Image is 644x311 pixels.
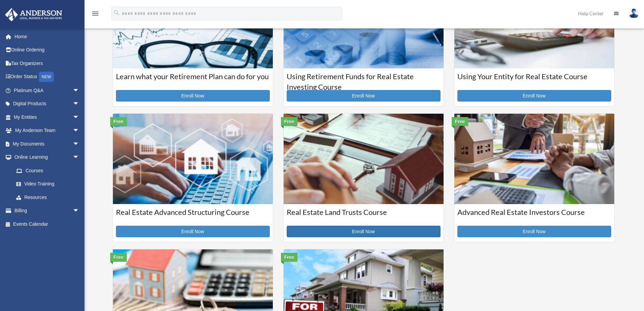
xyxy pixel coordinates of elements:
div: Free [110,117,127,126]
span: arrow_drop_down [73,204,86,218]
a: Home [5,30,90,43]
div: Free [281,253,298,262]
span: arrow_drop_down [73,110,86,124]
a: Billingarrow_drop_down [5,204,90,218]
a: Enroll Now [116,90,270,102]
div: Free [452,117,469,126]
h3: Real Estate Land Trusts Course [287,207,440,224]
a: Digital Productsarrow_drop_down [5,97,90,111]
a: Enroll Now [287,226,440,237]
h3: Learn what your Retirement Plan can do for you [116,71,270,88]
h3: Real Estate Advanced Structuring Course [116,207,270,224]
a: menu [91,12,99,18]
a: Enroll Now [287,90,440,102]
span: arrow_drop_down [73,137,86,151]
h3: Using Retirement Funds for Real Estate Investing Course [287,71,440,88]
span: arrow_drop_down [73,151,86,164]
h3: Using Your Entity for Real Estate Course [457,71,611,88]
i: menu [91,9,99,18]
span: arrow_drop_down [73,124,86,138]
img: User Pic [629,8,639,18]
a: My Entitiesarrow_drop_down [5,110,90,124]
a: Platinum Q&Aarrow_drop_down [5,84,90,97]
a: Online Learningarrow_drop_down [5,151,90,164]
a: Tax Organizers [5,57,90,70]
span: arrow_drop_down [73,97,86,111]
a: Online Ordering [5,43,90,57]
a: Enroll Now [116,226,270,237]
a: Video Training [9,177,90,191]
div: Free [110,253,127,262]
span: arrow_drop_down [73,84,86,97]
i: search [113,9,120,17]
a: My Anderson Teamarrow_drop_down [5,124,90,137]
img: Anderson Advisors Platinum Portal [3,8,64,21]
a: Order StatusNEW [5,70,90,84]
div: NEW [39,72,54,82]
a: My Documentsarrow_drop_down [5,137,90,151]
a: Courses [9,164,86,177]
div: Free [281,117,298,126]
a: Events Calendar [5,217,90,231]
a: Enroll Now [457,90,611,102]
h3: Advanced Real Estate Investors Course [457,207,611,224]
a: Enroll Now [457,226,611,237]
a: Resources [9,191,90,204]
